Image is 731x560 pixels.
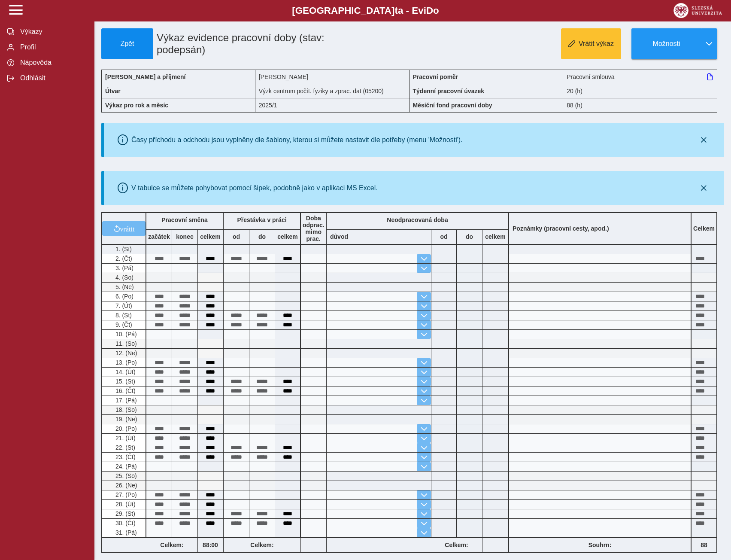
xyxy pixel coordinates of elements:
[237,216,286,223] b: Přestávka v práci
[413,102,492,109] b: Měsíční fond pracovní doby
[457,233,482,240] b: do
[120,225,135,232] span: vrátit
[114,302,132,309] span: 7. (Út)
[426,5,433,16] span: D
[413,88,485,94] b: Týdenní pracovní úvazek
[579,40,614,48] span: Vrátit výkaz
[131,184,378,192] div: V tabulce se můžete pohybovat pomocí šipek, podobně jako v aplikaci MS Excel.
[114,491,137,498] span: 27. (Po)
[131,136,463,144] div: Časy příchodu a odchodu jsou vyplněny dle šablony, kterou si můžete nastavit dle potřeby (menu 'M...
[431,542,482,548] b: Celkem:
[114,283,134,290] span: 5. (Ne)
[105,88,121,94] b: Útvar
[224,233,249,240] b: od
[105,73,185,80] b: [PERSON_NAME] a příjmení
[255,84,409,98] div: Výzk centrum počít. fyziky a zprac. dat (05200)
[114,406,137,413] span: 18. (So)
[114,510,135,517] span: 29. (St)
[114,274,133,281] span: 4. (So)
[692,542,716,548] b: 88
[114,246,132,253] span: 1. (St)
[101,28,153,59] button: Zpět
[693,225,715,232] b: Celkem
[105,102,168,109] b: Výkaz pro rok a měsíc
[198,233,223,240] b: celkem
[394,5,397,16] span: t
[114,331,137,338] span: 10. (Pá)
[153,28,361,59] h1: Výkaz evidence pracovní doby (stav: podepsán)
[114,359,137,366] span: 13. (Po)
[330,233,348,240] b: důvod
[482,233,508,240] b: celkem
[114,312,132,319] span: 8. (St)
[673,3,722,18] img: logo_web_su.png
[387,216,448,223] b: Neodpracovaná doba
[146,542,197,548] b: Celkem:
[563,98,717,113] div: 88 (h)
[18,59,87,67] span: Nápověda
[303,215,325,242] b: Doba odprac. mimo prac.
[431,233,456,240] b: od
[561,28,621,59] button: Vrátit výkaz
[631,28,701,59] button: Možnosti
[161,216,207,223] b: Pracovní směna
[26,5,705,16] b: [GEOGRAPHIC_DATA] a - Evi
[114,435,136,441] span: 21. (Út)
[639,40,694,48] span: Možnosti
[275,233,300,240] b: celkem
[255,70,409,84] div: [PERSON_NAME]
[114,293,133,300] span: 6. (Po)
[114,416,137,423] span: 19. (Ne)
[18,74,87,82] span: Odhlásit
[18,43,87,51] span: Profil
[198,542,223,548] b: 88:00
[114,472,137,479] span: 25. (So)
[114,425,137,432] span: 20. (Po)
[588,542,612,548] b: Souhrn:
[18,28,87,36] span: Výkazy
[114,368,136,375] span: 14. (Út)
[114,453,136,460] span: 23. (Čt)
[146,233,172,240] b: začátek
[509,225,613,232] b: Poznámky (pracovní cesty, apod.)
[172,233,197,240] b: konec
[413,73,458,80] b: Pracovní poměr
[114,501,136,508] span: 28. (Út)
[114,444,135,451] span: 22. (St)
[563,84,717,98] div: 20 (h)
[114,378,135,385] span: 15. (St)
[114,350,137,356] span: 12. (Ne)
[114,321,132,328] span: 9. (Čt)
[105,40,149,48] span: Zpět
[114,387,136,394] span: 16. (Čt)
[102,221,146,236] button: vrátit
[114,397,137,404] span: 17. (Pá)
[114,529,137,536] span: 31. (Pá)
[114,482,137,489] span: 26. (Ne)
[433,5,439,16] span: o
[255,98,409,113] div: 2025/1
[114,265,133,271] span: 3. (Pá)
[114,340,137,347] span: 11. (So)
[114,520,136,527] span: 30. (Čt)
[114,463,137,470] span: 24. (Pá)
[563,70,717,84] div: Pracovní smlouva
[114,255,132,262] span: 2. (Čt)
[249,233,275,240] b: do
[224,542,300,548] b: Celkem:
